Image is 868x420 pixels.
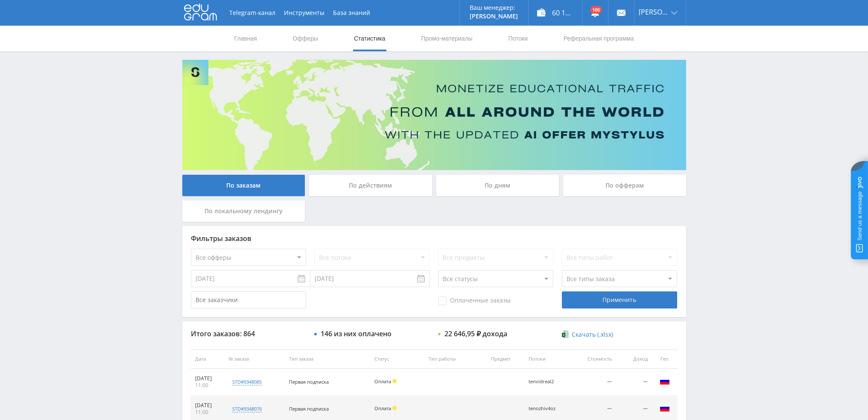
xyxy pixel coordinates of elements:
a: Реферальная программа [563,26,635,51]
div: 146 из них оплачено [321,330,392,338]
th: Статус [370,350,424,369]
span: Холд [392,379,397,383]
span: Холд [392,406,397,410]
a: Офферы [292,26,319,51]
span: Оплата [374,378,391,385]
div: По заказам [182,175,305,196]
div: [DATE] [195,375,220,382]
td: — [616,369,652,396]
div: По действиям [309,175,432,196]
img: xlsx [562,330,569,338]
div: tenozhiv4oz [529,406,567,411]
div: Итого заказов: 864 [191,330,306,338]
input: Все заказчики [191,291,306,308]
div: По дням [436,175,559,196]
span: Оплата [374,405,391,411]
th: Потоки [524,350,572,369]
th: № заказа [224,350,285,369]
a: Статистика [353,26,386,51]
th: Гео [652,350,678,369]
a: Скачать (.xlsx) [562,330,613,339]
span: Первая подписка [289,379,329,385]
div: 22 646,95 ₽ дохода [444,330,507,338]
span: Скачать (.xlsx) [572,331,613,338]
th: Тип работы [424,350,487,369]
span: Оплаченные заказы [438,297,511,305]
a: Потоки [507,26,529,51]
th: Доход [616,350,652,369]
div: 11:00 [195,382,220,389]
a: Промо-материалы [420,26,473,51]
div: 11:00 [195,409,220,416]
p: [PERSON_NAME] [470,13,518,20]
div: Применить [562,291,677,308]
img: rus.png [660,376,670,386]
span: [PERSON_NAME] [639,9,669,15]
div: tenvidreal2 [529,379,567,385]
th: Дата [191,350,225,369]
div: Фильтры заказов [191,235,678,242]
a: Главная [234,26,258,51]
div: По офферам [563,175,686,196]
div: std#9348076 [232,405,262,412]
div: [DATE] [195,402,220,409]
td: — [572,369,616,396]
img: Banner [182,60,686,170]
div: std#9348085 [232,379,262,385]
div: По локальному лендингу [182,200,305,222]
th: Стоимость [572,350,616,369]
th: Предмет [487,350,524,369]
img: rus.png [660,403,670,413]
p: Ваш менеджер: [470,4,518,11]
span: Первая подписка [289,405,329,412]
th: Тип заказа [285,350,370,369]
